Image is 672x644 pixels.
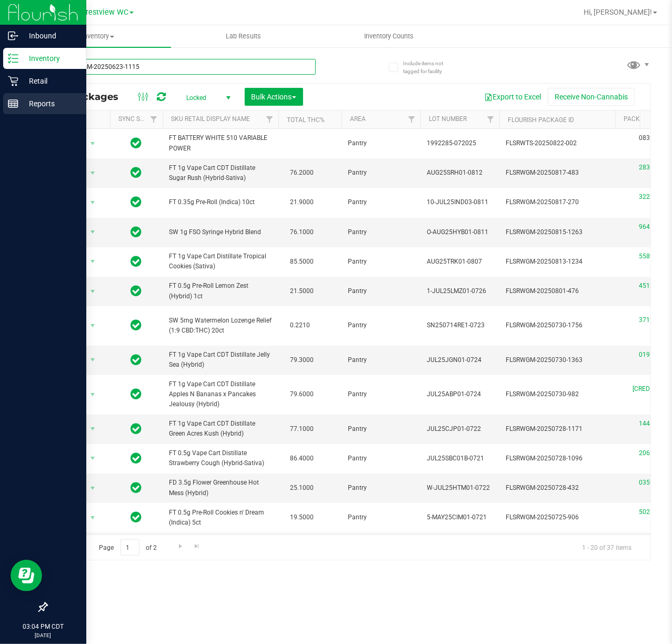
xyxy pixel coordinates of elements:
[171,25,317,47] a: Lab Results
[285,195,319,210] span: 21.9000
[169,350,272,370] span: FT 1g Vape Cart CDT Distillate Jelly Sea (Hybrid)
[169,251,272,271] span: FT 1g Vape Cart Distillate Tropical Cookies (Sativa)
[506,257,609,267] span: FLSRWGM-20250813-1234
[427,355,493,365] span: JUL25JGN01-0724
[348,483,414,493] span: Pantry
[212,32,275,41] span: Lab Results
[427,454,493,464] span: JUL25SBC01B-0721
[348,197,414,207] span: Pantry
[86,136,99,151] span: select
[427,424,493,434] span: JUL25CJP01-0722
[169,163,272,183] span: FT 1g Vape Cart CDT Distillate Sugar Rush (Hybrid-Sativa)
[477,88,548,106] button: Export to Excel
[287,116,325,124] a: Total THC%
[624,115,659,123] a: Package ID
[86,225,99,239] span: select
[506,454,609,464] span: FLSRWGM-20250728-1096
[5,631,82,639] p: [DATE]
[348,454,414,464] span: Pantry
[482,110,499,128] a: Filter
[350,32,428,41] span: Inventory Counts
[18,75,82,87] p: Retail
[169,133,272,153] span: FT BATTERY WHITE 510 VARIABLE POWER
[8,53,18,64] inline-svg: Inventory
[427,168,493,178] span: AUG25SRH01-0812
[131,225,142,239] span: In Sync
[81,8,128,17] span: Crestview WC
[131,254,142,269] span: In Sync
[8,98,18,109] inline-svg: Reports
[131,136,142,150] span: In Sync
[285,225,319,240] span: 76.1000
[25,32,171,41] span: Inventory
[285,165,319,180] span: 76.2000
[90,539,166,556] span: Page of 2
[5,622,82,631] p: 03:04 PM CDT
[427,257,493,267] span: AUG25TRK01-0807
[131,510,142,525] span: In Sync
[245,88,303,106] button: Bulk Actions
[427,227,493,237] span: O-AUG25HYB01-0811
[506,286,609,296] span: FLSRWGM-20250801-476
[55,91,129,103] span: All Packages
[285,421,319,437] span: 77.1000
[169,419,272,439] span: FT 1g Vape Cart CDT Distillate Green Acres Kush (Hybrid)
[131,195,142,209] span: In Sync
[169,227,272,237] span: SW 1g FSO Syringe Hybrid Blend
[86,387,99,402] span: select
[350,115,366,123] a: Area
[86,254,99,269] span: select
[18,52,82,65] p: Inventory
[86,481,99,496] span: select
[506,389,609,399] span: FLSRWGM-20250730-982
[506,483,609,493] span: FLSRWGM-20250728-432
[285,387,319,402] span: 79.6000
[11,560,42,591] iframe: Resource center
[285,451,319,466] span: 86.4000
[285,353,319,368] span: 79.3000
[86,510,99,525] span: select
[403,59,456,75] span: Include items not tagged for facility
[86,284,99,299] span: select
[8,76,18,86] inline-svg: Retail
[427,320,493,330] span: SN250714RE1-0723
[121,539,139,556] input: 1
[348,355,414,365] span: Pantry
[169,448,272,468] span: FT 0.5g Vape Cart Distillate Strawberry Cough (Hybrid-Sativa)
[169,281,272,301] span: FT 0.5g Pre-Roll Lemon Zest (Hybrid) 1ct
[574,539,640,555] span: 1 - 20 of 37 items
[285,284,319,299] span: 21.5000
[86,318,99,333] span: select
[285,254,319,269] span: 85.5000
[169,478,272,498] span: FD 3.5g Flower Greenhouse Hot Mess (Hybrid)
[348,512,414,522] span: Pantry
[427,138,493,148] span: 1992285-072025
[348,257,414,267] span: Pantry
[131,451,142,466] span: In Sync
[171,115,250,123] a: SKU Retail Display Name
[348,138,414,148] span: Pantry
[18,97,82,110] p: Reports
[46,59,316,75] input: Search Package ID, Item Name, SKU, Lot or Part Number...
[403,110,420,128] a: Filter
[348,227,414,237] span: Pantry
[25,25,171,47] a: Inventory
[285,480,319,496] span: 25.1000
[427,286,493,296] span: 1-JUL25LMZ01-0726
[584,8,652,16] span: Hi, [PERSON_NAME]!
[131,421,142,436] span: In Sync
[348,424,414,434] span: Pantry
[86,166,99,180] span: select
[131,480,142,495] span: In Sync
[261,110,278,128] a: Filter
[506,197,609,207] span: FLSRWGM-20250817-270
[506,424,609,434] span: FLSRWGM-20250728-1171
[427,483,493,493] span: W-JUL25HTM01-0722
[131,387,142,401] span: In Sync
[548,88,635,106] button: Receive Non-Cannabis
[145,110,163,128] a: Filter
[429,115,467,123] a: Lot Number
[131,353,142,367] span: In Sync
[8,31,18,41] inline-svg: Inbound
[86,195,99,210] span: select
